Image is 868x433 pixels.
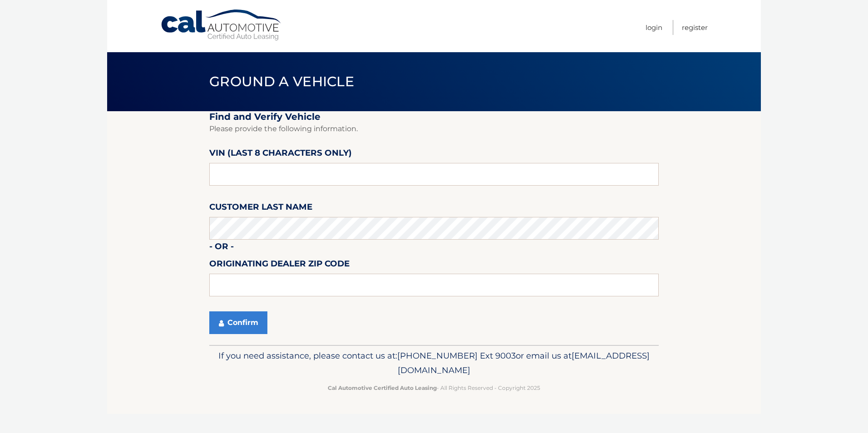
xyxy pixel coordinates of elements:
label: Customer Last Name [209,200,312,217]
label: VIN (last 8 characters only) [209,146,352,163]
p: If you need assistance, please contact us at: or email us at [215,349,653,378]
span: Ground a Vehicle [209,73,354,90]
p: - All Rights Reserved - Copyright 2025 [215,383,653,393]
p: Please provide the following information. [209,123,659,135]
a: Login [646,20,662,35]
span: [PHONE_NUMBER] Ext 9003 [397,350,516,361]
button: Confirm [209,311,267,334]
label: Originating Dealer Zip Code [209,257,350,274]
a: Cal Automotive [160,9,283,41]
label: - or - [209,240,234,256]
h2: Find and Verify Vehicle [209,111,659,123]
a: Register [682,20,708,35]
strong: Cal Automotive Certified Auto Leasing [328,384,437,391]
